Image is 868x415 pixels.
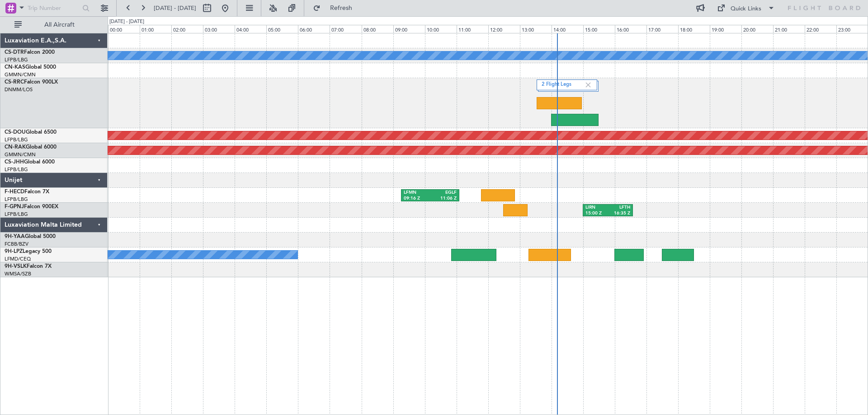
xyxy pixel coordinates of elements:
[710,25,741,33] div: 19:00
[10,18,98,32] button: All Aircraft
[5,166,28,173] a: LFPB/LBG
[5,50,24,55] span: CS-DTR
[404,190,430,196] div: LFMN
[584,81,592,89] img: gray-close.svg
[615,25,646,33] div: 16:00
[585,205,608,211] div: LIRN
[773,25,805,33] div: 21:00
[5,86,33,93] a: DNMM/LOS
[5,145,26,150] span: CN-RAK
[5,204,24,210] span: F-GPNJ
[5,130,57,135] a: CS-DOUGlobal 6500
[836,25,868,33] div: 23:00
[5,65,56,70] a: CN-KASGlobal 5000
[404,196,430,202] div: 09:16 Z
[5,241,28,247] a: FCBB/BZV
[24,22,95,28] span: All Aircraft
[5,234,25,239] span: 9H-YAA
[5,145,57,150] a: CN-RAKGlobal 6000
[425,25,457,33] div: 10:00
[266,25,298,33] div: 05:00
[430,190,457,196] div: EGLF
[322,5,360,11] span: Refresh
[805,25,836,33] div: 22:00
[298,25,330,33] div: 06:00
[5,50,55,55] a: CS-DTRFalcon 2000
[5,151,36,158] a: GMMN/CMN
[731,5,761,14] div: Quick Links
[109,18,144,26] div: [DATE] - [DATE]
[5,159,24,165] span: CS-JHH
[5,159,55,165] a: CS-JHHGlobal 6000
[5,234,56,239] a: 9H-YAAGlobal 5000
[457,25,488,33] div: 11:00
[5,204,58,210] a: F-GPNJFalcon 900EX
[608,210,631,217] div: 16:35 Z
[430,196,457,202] div: 11:06 Z
[552,25,583,33] div: 14:00
[393,25,425,33] div: 09:00
[583,25,615,33] div: 15:00
[309,1,363,15] button: Refresh
[5,189,49,195] a: F-HECDFalcon 7X
[5,79,58,85] a: CS-RRCFalcon 900LX
[5,264,27,269] span: 9H-VSLK
[5,130,26,135] span: CS-DOU
[585,210,608,217] div: 15:00 Z
[28,1,80,15] input: Trip Number
[5,270,31,277] a: WMSA/SZB
[608,205,631,211] div: LFTH
[5,79,24,85] span: CS-RRC
[741,25,773,33] div: 20:00
[5,71,36,78] a: GMMN/CMN
[646,25,678,33] div: 17:00
[330,25,361,33] div: 07:00
[5,189,24,195] span: F-HECD
[362,25,393,33] div: 08:00
[520,25,552,33] div: 13:00
[678,25,710,33] div: 18:00
[5,56,28,63] a: LFPB/LBG
[488,25,520,33] div: 12:00
[5,264,52,269] a: 9H-VSLKFalcon 7X
[154,4,196,12] span: [DATE] - [DATE]
[171,25,203,33] div: 02:00
[5,249,52,254] a: 9H-LPZLegacy 500
[5,256,31,262] a: LFMD/CEQ
[542,81,584,89] label: 2 Flight Legs
[203,25,235,33] div: 03:00
[5,249,23,254] span: 9H-LPZ
[5,65,25,70] span: CN-KAS
[108,25,140,33] div: 00:00
[5,196,28,203] a: LFPB/LBG
[5,136,28,143] a: LFPB/LBG
[712,1,779,15] button: Quick Links
[235,25,266,33] div: 04:00
[5,211,28,218] a: LFPB/LBG
[140,25,171,33] div: 01:00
